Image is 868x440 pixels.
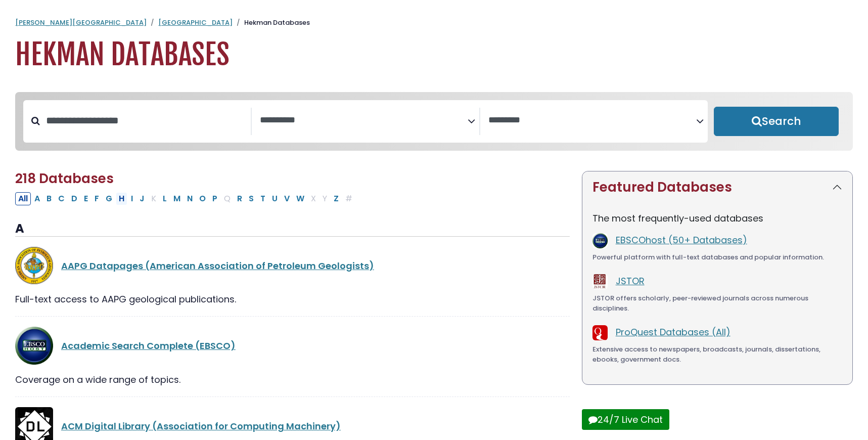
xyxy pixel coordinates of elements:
[15,92,853,151] nav: Search filters
[61,339,236,352] a: Academic Search Complete (EBSCO)
[592,252,842,262] div: Powerful platform with full-text databases and popular information.
[170,192,184,205] button: Filter Results M
[616,326,730,338] a: ProQuest Databases (All)
[488,115,696,126] textarea: Search
[592,344,842,364] div: Extensive access to newspapers, broadcasts, journals, dissertations, ebooks, government docs.
[281,192,293,205] button: Filter Results V
[15,18,853,28] nav: breadcrumb
[61,420,341,432] a: ACM Digital Library (Association for Computing Machinery)
[136,192,148,205] button: Filter Results J
[233,18,310,28] li: Hekman Databases
[184,192,196,205] button: Filter Results N
[15,192,356,204] div: Alpha-list to filter by first letter of database name
[15,373,570,386] div: Coverage on a wide range of topics.
[116,192,127,205] button: Filter Results H
[92,192,102,205] button: Filter Results F
[592,211,842,225] p: The most frequently-used databases
[714,107,839,136] button: Submit for Search Results
[15,222,570,237] h3: A
[15,169,114,188] span: 218 Databases
[15,192,31,205] button: All
[209,192,220,205] button: Filter Results P
[15,38,853,72] h1: Hekman Databases
[293,192,307,205] button: Filter Results W
[592,293,842,313] div: JSTOR offers scholarly, peer-reviewed journals across numerous disciplines.
[81,192,91,205] button: Filter Results E
[43,192,55,205] button: Filter Results B
[616,275,645,287] a: JSTOR
[234,192,245,205] button: Filter Results R
[616,234,747,246] a: EBSCOhost (50+ Databases)
[31,192,43,205] button: Filter Results A
[246,192,257,205] button: Filter Results S
[68,192,80,205] button: Filter Results D
[40,112,251,129] input: Search database by title or keyword
[15,18,147,27] a: [PERSON_NAME][GEOGRAPHIC_DATA]
[55,192,68,205] button: Filter Results C
[158,18,233,27] a: [GEOGRAPHIC_DATA]
[196,192,209,205] button: Filter Results O
[103,192,115,205] button: Filter Results G
[582,171,852,203] button: Featured Databases
[257,192,268,205] button: Filter Results T
[61,259,374,272] a: AAPG Datapages (American Association of Petroleum Geologists)
[269,192,281,205] button: Filter Results U
[260,115,468,126] textarea: Search
[160,192,170,205] button: Filter Results L
[582,409,669,430] button: 24/7 Live Chat
[15,292,570,306] div: Full-text access to AAPG geological publications.
[128,192,136,205] button: Filter Results I
[331,192,342,205] button: Filter Results Z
